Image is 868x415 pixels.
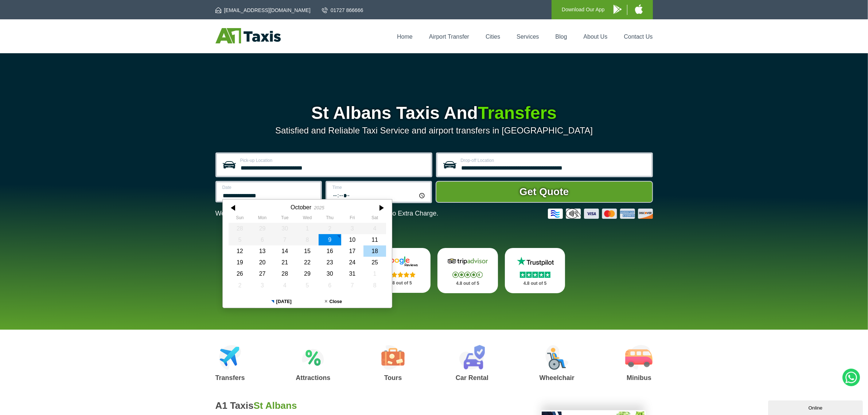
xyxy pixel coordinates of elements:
[397,34,413,40] a: Home
[555,34,567,40] a: Blog
[363,234,386,245] div: 11 October 2025
[314,205,324,210] div: 2025
[540,375,575,381] h3: Wheelchair
[215,400,425,411] h2: A1 Taxis
[381,375,405,381] h3: Tours
[251,215,273,222] th: Monday
[215,375,245,381] h3: Transfers
[341,280,363,291] div: 07 November 2025
[229,234,251,245] div: 05 October 2025
[486,34,500,40] a: Cities
[215,210,439,217] p: We Now Accept Card & Contactless Payment In
[318,234,341,245] div: 09 October 2025
[625,375,653,381] h3: Minibus
[229,268,251,279] div: 26 October 2025
[520,272,550,278] img: Stars
[437,248,498,293] a: Tripadvisor Stars 4.8 out of 5
[273,245,296,257] div: 14 October 2025
[215,28,281,43] img: A1 Taxis St Albans LTD
[251,280,273,291] div: 03 November 2025
[341,257,363,268] div: 24 October 2025
[318,268,341,279] div: 30 October 2025
[461,158,647,163] label: Drop-off Location
[318,215,341,222] th: Thursday
[363,223,386,234] div: 04 October 2025
[624,34,653,40] a: Contact Us
[215,125,653,136] p: Satisfied and Reliable Taxi Service and airport transfers in [GEOGRAPHIC_DATA]
[291,204,311,211] div: October
[562,5,605,14] p: Download Our App
[452,272,483,278] img: Stars
[318,257,341,268] div: 23 October 2025
[318,245,341,257] div: 16 October 2025
[370,248,431,293] a: Google Stars 4.8 out of 5
[363,215,386,222] th: Saturday
[341,215,363,222] th: Friday
[251,257,273,268] div: 20 October 2025
[229,280,251,291] div: 02 November 2025
[219,345,241,370] img: Airport Transfers
[229,223,251,234] div: 28 September 2025
[341,245,363,257] div: 17 October 2025
[273,234,296,245] div: 07 October 2025
[478,103,557,123] span: Transfers
[513,256,557,267] img: Trustpilot
[302,345,324,370] img: Attractions
[273,223,296,234] div: 30 September 2025
[584,34,608,40] a: About Us
[296,375,330,381] h3: Attractions
[251,268,273,279] div: 27 October 2025
[378,256,422,267] img: Google
[513,279,557,288] p: 4.8 out of 5
[215,7,311,14] a: [EMAIL_ADDRESS][DOMAIN_NAME]
[229,215,251,222] th: Sunday
[445,279,490,288] p: 4.8 out of 5
[505,248,565,293] a: Trustpilot Stars 4.8 out of 5
[548,209,653,219] img: Credit And Debit Cards
[255,295,307,308] button: [DATE]
[318,280,341,291] div: 06 November 2025
[296,268,319,279] div: 29 October 2025
[273,280,296,291] div: 04 November 2025
[446,256,490,267] img: Tripadvisor
[429,34,469,40] a: Airport Transfer
[614,5,622,14] img: A1 Taxis Android App
[385,272,416,278] img: Stars
[318,223,341,234] div: 02 October 2025
[229,257,251,268] div: 19 October 2025
[355,210,438,217] span: The Car at No Extra Charge.
[254,400,297,411] span: St Albans
[768,399,864,415] iframe: chat widget
[296,245,319,257] div: 15 October 2025
[296,223,319,234] div: 01 October 2025
[322,7,363,14] a: 01727 866666
[341,234,363,245] div: 10 October 2025
[341,268,363,279] div: 31 October 2025
[635,4,643,14] img: A1 Taxis iPhone App
[459,345,485,370] img: Car Rental
[215,104,653,122] h1: St Albans Taxis And
[296,257,319,268] div: 22 October 2025
[363,245,386,257] div: 18 October 2025
[273,268,296,279] div: 28 October 2025
[378,279,423,288] p: 4.8 out of 5
[251,223,273,234] div: 29 September 2025
[307,295,359,308] button: Close
[296,215,319,222] th: Wednesday
[363,257,386,268] div: 25 October 2025
[222,185,316,190] label: Date
[332,185,426,190] label: Time
[436,181,653,203] button: Get Quote
[296,234,319,245] div: 08 October 2025
[625,345,653,370] img: Minibus
[363,268,386,279] div: 01 November 2025
[517,34,539,40] a: Services
[363,280,386,291] div: 08 November 2025
[296,280,319,291] div: 05 November 2025
[273,215,296,222] th: Tuesday
[341,223,363,234] div: 03 October 2025
[240,158,427,163] label: Pick-up Location
[229,245,251,257] div: 12 October 2025
[381,345,405,370] img: Tours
